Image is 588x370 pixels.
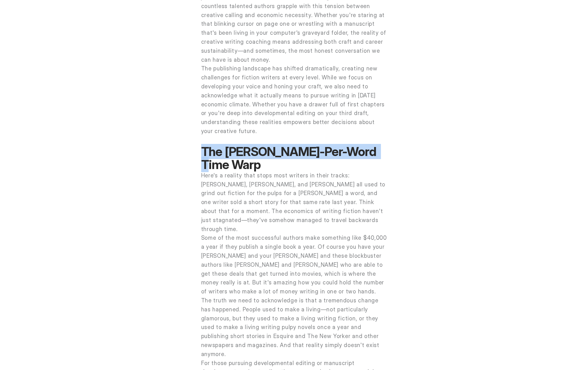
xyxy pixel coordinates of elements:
p: Here's a reality that stops most writers in their tracks: [PERSON_NAME], [PERSON_NAME], and [PERS... [201,171,387,234]
p: The publishing landscape has shifted dramatically, creating new challenges for fiction writers at... [201,64,387,136]
p: Some of the most successful authors make something like $40,000 a year if they publish a single b... [201,234,387,296]
p: The truth we need to acknowledge is that a tremendous change has happened. People used to make a ... [201,296,387,359]
strong: The [PERSON_NAME]-Per-Word Time Warp [201,144,379,172]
